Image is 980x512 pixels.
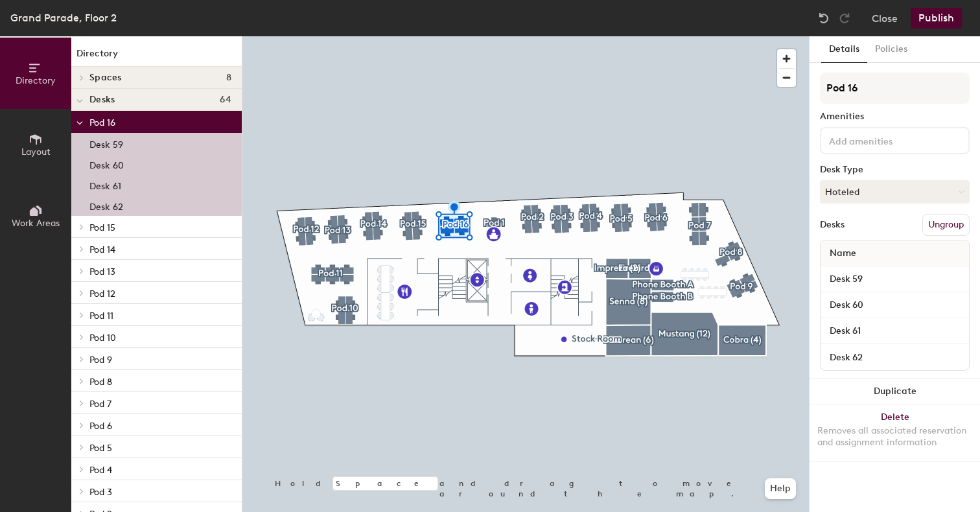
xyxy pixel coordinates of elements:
span: Directory [16,75,56,86]
div: Desks [820,220,845,230]
span: Pod 16 [89,117,115,128]
p: Desk 60 [89,156,124,171]
p: Desk 59 [89,135,123,150]
p: Desk 61 [89,177,121,192]
span: Pod 4 [89,465,112,476]
span: Pod 3 [89,487,112,498]
span: 8 [226,73,231,83]
img: Undo [817,12,830,25]
input: Unnamed desk [823,296,966,314]
button: Details [821,36,867,63]
span: Pod 10 [89,332,116,343]
span: Pod 5 [89,443,112,454]
div: Amenities [820,111,970,122]
span: Pod 11 [89,310,113,321]
span: Pod 9 [89,355,112,366]
span: Pod 12 [89,288,115,299]
img: Redo [838,12,851,25]
span: Pod 7 [89,399,111,410]
input: Add amenities [826,132,943,148]
input: Unnamed desk [823,270,966,288]
span: Pod 6 [89,421,112,432]
button: Policies [867,36,915,63]
span: Layout [21,146,51,157]
span: Pod 8 [89,377,112,388]
span: Name [823,242,863,265]
span: 64 [220,95,231,105]
div: Removes all associated reservation and assignment information [817,425,972,448]
div: Desk Type [820,165,970,175]
p: Desk 62 [89,198,123,213]
button: Help [765,478,796,499]
button: Publish [911,8,962,29]
span: Spaces [89,73,122,83]
button: DeleteRemoves all associated reservation and assignment information [810,404,980,461]
button: Close [872,8,898,29]
input: Unnamed desk [823,348,966,366]
span: Pod 15 [89,222,115,233]
span: Pod 13 [89,266,115,277]
h1: Directory [71,47,242,67]
button: Ungroup [922,214,970,236]
button: Hoteled [820,180,970,204]
span: Work Areas [12,218,60,229]
button: Duplicate [810,378,980,404]
span: Pod 14 [89,244,115,255]
div: Grand Parade, Floor 2 [10,10,117,26]
span: Desks [89,95,115,105]
input: Unnamed desk [823,322,966,340]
